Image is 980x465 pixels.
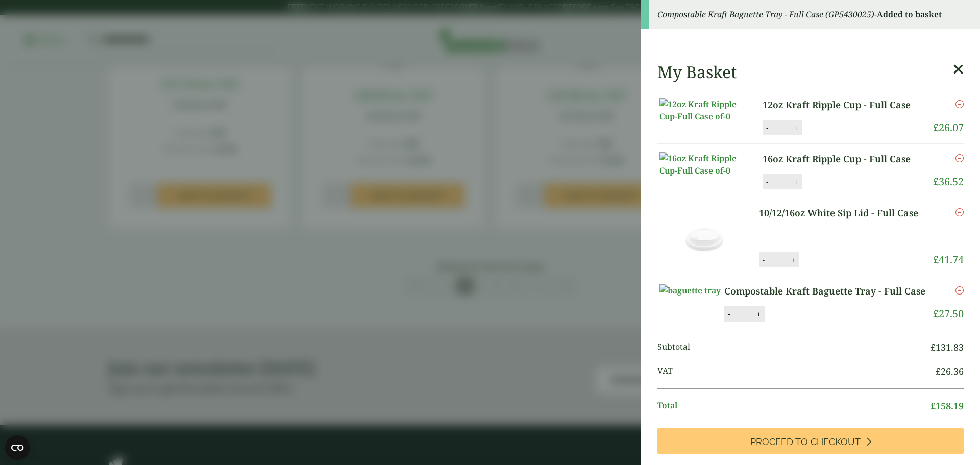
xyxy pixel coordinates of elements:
a: 12oz Kraft Ripple Cup - Full Case [763,98,922,112]
a: 10/12/16oz White Sip Lid - Full Case [759,206,926,220]
span: £ [930,341,936,353]
span: £ [930,400,936,412]
button: - [759,256,768,264]
bdi: 26.07 [933,120,964,134]
button: - [763,124,771,132]
a: Proceed to Checkout [657,428,964,454]
h2: My Basket [657,62,737,82]
button: Open CMP widget [5,435,30,460]
span: £ [936,365,941,377]
button: + [754,310,764,319]
button: - [725,310,733,319]
button: + [788,256,798,264]
img: 12oz Kraft Ripple Cup-Full Case of-0 [659,98,751,123]
button: - [763,178,771,186]
em: Compostable Kraft Baguette Tray - Full Case (GP5430025) [657,9,874,20]
span: Proceed to Checkout [750,436,861,448]
span: £ [933,175,939,188]
img: baguette tray [659,284,721,297]
strong: Added to basket [877,9,942,20]
span: Subtotal [657,340,930,354]
span: VAT [657,364,936,378]
button: + [792,178,802,186]
bdi: 158.19 [930,400,964,412]
bdi: 41.74 [933,253,964,266]
bdi: 27.50 [933,307,964,321]
bdi: 131.83 [930,341,964,353]
a: Remove this item [955,206,964,218]
span: £ [933,307,939,321]
bdi: 36.52 [933,175,964,188]
span: £ [933,120,939,134]
a: 16oz Kraft Ripple Cup - Full Case [763,152,922,166]
button: + [792,124,802,132]
span: Total [657,399,930,413]
a: Compostable Kraft Baguette Tray - Full Case [724,284,929,298]
a: Remove this item [955,98,964,110]
bdi: 26.36 [936,365,964,377]
span: £ [933,253,939,266]
a: Remove this item [955,152,964,164]
img: 16oz Kraft Ripple Cup-Full Case of-0 [659,152,751,177]
a: Remove this item [955,284,964,297]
